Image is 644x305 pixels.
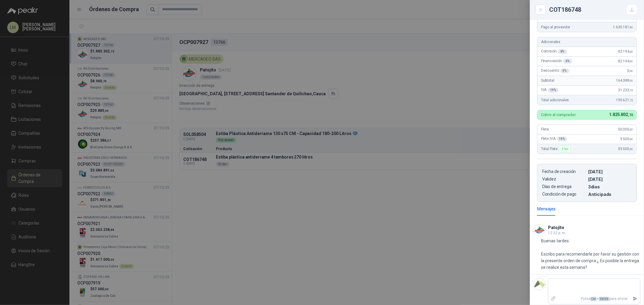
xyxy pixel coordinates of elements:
div: Mensajes [537,206,556,212]
span: 9.500 [620,137,633,141]
span: Descuento [541,68,569,73]
span: 82.194 [618,59,633,63]
span: ,00 [629,69,633,73]
span: 164.388 [616,78,633,83]
p: [DATE] [588,169,632,174]
p: Días de entrega [542,184,586,189]
span: 59.500 [618,147,633,151]
span: Comisión [541,49,567,54]
label: Adjuntar archivos [548,294,559,304]
span: 50.000 [618,127,633,131]
span: Ctrl [590,297,597,301]
span: 0 [627,69,633,73]
div: 19 % [548,88,559,93]
span: 1.630.181 [613,25,633,29]
span: ,00 [629,147,633,151]
span: ,72 [629,99,633,102]
div: 0 % [560,68,569,73]
span: ,00 [629,60,633,63]
button: Close [537,6,544,13]
div: 6 % [563,59,572,64]
span: Flete IVA [541,137,567,141]
span: ,00 [629,26,633,29]
span: ,00 [629,50,633,53]
span: 195.621 [616,98,633,102]
img: Company Logo [534,278,545,290]
span: 31.233 [618,88,633,92]
div: Adicionales [537,37,636,47]
span: ,00 [629,128,633,131]
div: 6 % [558,49,567,54]
span: 12:32 p. m. [548,231,566,235]
div: Total adicionales [537,95,636,105]
span: Total Flete [541,145,572,152]
span: ENTER [599,297,609,301]
p: Cobro al comprador [541,113,576,117]
div: COT186748 [549,5,637,14]
span: IVA [541,88,559,93]
span: 1.825.802 [609,112,633,117]
span: Financiación [541,59,572,64]
p: Buenas tardes: Escribo para recomendarle por favor su gestión con la presente orden de compra ¿ E... [541,237,640,271]
span: ,72 [629,89,633,92]
img: Company Logo [534,225,545,236]
div: 19 % [557,137,568,141]
h3: Patojito [548,226,564,229]
p: Anticipado [588,192,632,197]
p: Pulsa + para enviar [559,294,630,304]
p: Fecha de creación [542,169,586,174]
span: Subtotal [541,78,554,83]
span: ,00 [629,137,633,141]
p: Condición de pago [542,192,586,197]
p: Validez [542,177,586,182]
button: Enviar [630,294,640,304]
span: ,00 [629,79,633,82]
span: ,72 [628,113,633,117]
span: Flete [541,127,549,131]
span: 82.194 [618,49,633,54]
p: 3 dias [588,184,632,189]
p: [DATE] [588,177,632,182]
span: Pago al proveedor [541,25,570,29]
div: Flex [559,145,571,152]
